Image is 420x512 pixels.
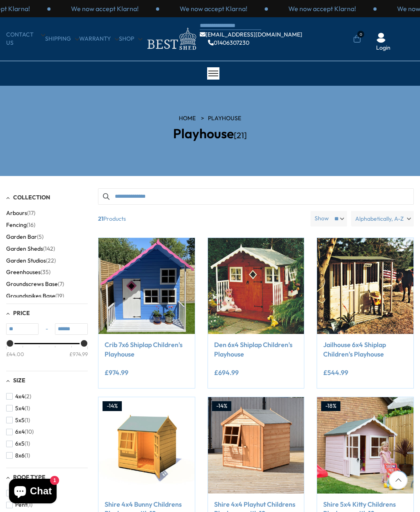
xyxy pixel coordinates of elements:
[315,215,329,223] label: Show
[50,4,159,13] div: 1 / 3
[105,340,189,359] a: Crib 7x6 Shiplap Children's Playhouse
[13,194,50,201] span: Collection
[234,130,247,140] span: [21]
[98,188,414,205] input: Search products
[6,210,27,217] span: Arbours
[41,269,50,276] span: (35)
[45,35,79,43] a: Shipping
[6,269,41,276] span: Greenhouses
[37,233,43,240] span: (5)
[25,428,34,435] span: (10)
[6,257,46,264] span: Garden Studios
[15,452,25,459] span: 8x6
[58,281,64,288] span: (7)
[15,405,25,412] span: 5x4
[25,417,30,424] span: (1)
[25,452,30,459] span: (1)
[159,4,268,13] div: 2 / 3
[6,293,55,299] span: Groundspikes Base
[200,32,302,37] a: [EMAIL_ADDRESS][DOMAIN_NAME]
[6,343,88,365] div: Price
[6,255,56,267] button: Garden Studios (22)
[376,44,390,52] a: Login
[55,293,64,299] span: (19)
[46,257,56,264] span: (22)
[6,219,35,231] button: Fencing (16)
[214,369,239,376] ins: £694.99
[15,393,25,400] span: 4x4
[6,243,55,255] button: Garden Sheds (142)
[6,231,43,243] button: Garden Bar (5)
[15,428,25,435] span: 6x4
[208,114,241,123] a: Playhouse
[323,369,348,376] ins: £544.99
[6,290,64,302] button: Groundspikes Base (19)
[208,397,304,494] img: Shire 4x4 Playhut Childrens Playhouse with 12mm Shiplap cladding - Best Shed
[71,4,139,13] p: We now accept Klarna!
[25,405,30,412] span: (1)
[355,211,404,226] span: Alphabetically, A-Z
[13,473,46,481] span: Roof Type
[208,40,249,46] a: 01406307230
[317,397,413,494] img: Shire 5x4 Kitty Childrens Playhouse with 12mm Shiplap cladding - Best Shed
[6,245,43,252] span: Garden Sheds
[39,325,55,333] span: -
[6,487,37,499] button: Apex
[323,340,407,359] a: Jailhouse 6x4 Shiplap Children's Playhouse
[6,414,30,426] button: 5x5
[6,438,30,450] button: 6x5
[6,281,58,288] span: Groundscrews Base
[79,35,119,43] a: Warranty
[6,207,35,219] button: Arbours (17)
[55,323,87,335] input: Max value
[6,323,39,335] input: Min value
[103,401,122,411] div: -14%
[288,4,356,13] p: We now accept Klarna!
[98,211,103,226] b: 21
[376,33,386,43] img: User Icon
[13,377,25,384] span: Size
[179,114,196,123] a: HOME
[6,391,31,402] button: 4x4
[351,211,414,226] label: Alphabetically, A-Z
[6,278,64,290] button: Groundscrews Base (7)
[105,369,128,376] ins: £974.99
[214,340,298,359] a: Den 6x4 Shiplap Children's Playhouse
[6,426,34,438] button: 6x4
[6,499,32,511] button: Pent
[268,4,377,13] div: 3 / 3
[15,440,25,447] span: 6x5
[6,31,45,47] a: CONTACT US
[142,25,200,52] img: logo
[25,393,31,400] span: (2)
[212,401,231,411] div: -14%
[321,401,340,411] div: -18%
[69,350,88,358] div: £974.99
[43,245,55,252] span: (142)
[6,450,30,462] button: 8x6
[27,210,35,217] span: (17)
[6,350,24,358] div: £44.00
[180,4,247,13] p: We now accept Klarna!
[357,31,364,38] span: 0
[6,266,50,278] button: Greenhouses (35)
[13,309,30,317] span: Price
[15,417,25,424] span: 5x5
[111,126,309,141] h2: Playhouse
[6,222,27,229] span: Fencing
[6,233,37,240] span: Garden Bar
[119,35,142,43] a: Shop
[27,222,35,229] span: (16)
[25,440,30,447] span: (1)
[7,479,59,505] inbox-online-store-chat: Shopify online store chat
[353,35,361,43] a: 0
[6,402,30,414] button: 5x4
[95,211,307,226] span: Products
